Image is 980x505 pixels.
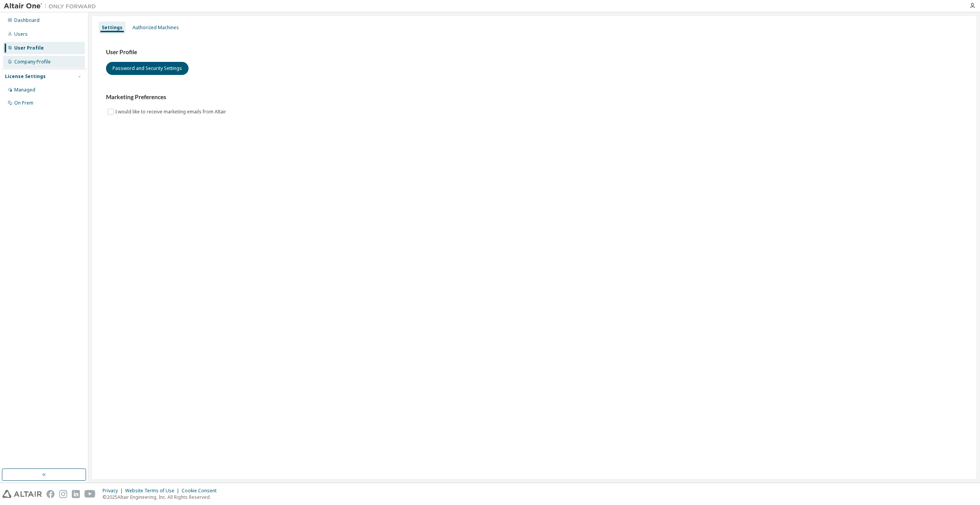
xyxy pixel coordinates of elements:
img: altair_logo.svg [2,490,42,498]
div: Company Profile [14,59,51,65]
div: Authorized Machines [132,25,179,31]
img: linkedin.svg [72,490,80,498]
h3: User Profile [106,48,962,56]
img: youtube.svg [84,490,96,498]
div: Users [14,31,28,37]
label: I would like to receive marketing emails from Altair [115,107,228,116]
img: instagram.svg [59,490,67,498]
button: Password and Security Settings [106,62,189,75]
div: Managed [14,87,35,93]
div: Website Terms of Use [125,488,182,494]
img: facebook.svg [46,490,55,498]
div: User Profile [14,45,44,51]
p: © 2025 Altair Engineering, Inc. All Rights Reserved. [103,494,221,500]
div: Settings [102,25,122,31]
div: License Settings [5,73,46,80]
h3: Marketing Preferences [106,93,962,101]
img: Altair One [4,2,100,10]
div: Dashboard [14,17,40,23]
div: Cookie Consent [182,488,221,494]
div: Privacy [103,488,125,494]
div: On Prem [14,100,33,106]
